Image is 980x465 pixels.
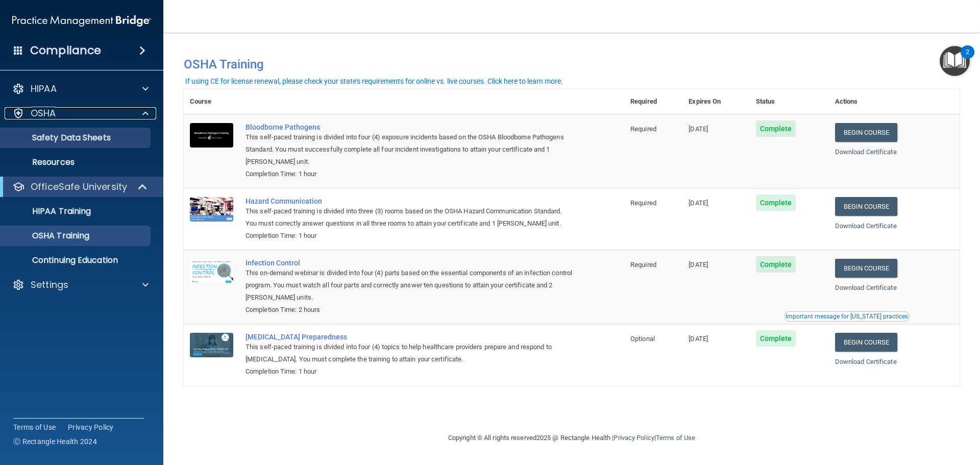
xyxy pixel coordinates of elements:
span: Complete [756,120,796,137]
span: Complete [756,194,796,211]
p: Safety Data Sheets [7,133,146,143]
div: Completion Time: 2 hours [246,304,573,316]
p: HIPAA Training [7,206,91,216]
span: [DATE] [689,335,708,342]
th: Required [624,89,682,114]
div: This self-paced training is divided into four (4) exposure incidents based on the OSHA Bloodborne... [246,131,573,168]
div: Important message for [US_STATE] practices [786,313,908,320]
h4: Compliance [30,43,101,58]
p: Continuing Education [7,255,146,265]
span: Required [630,125,656,133]
a: Terms of Use [656,434,695,442]
a: Bloodborne Pathogens [246,123,573,131]
a: Download Certificate [835,284,897,291]
h4: OSHA Training [184,57,960,71]
th: Actions [829,89,960,114]
div: Copyright © All rights reserved 2025 @ Rectangle Health | | [385,422,758,454]
a: Download Certificate [835,148,897,156]
div: This self-paced training is divided into three (3) rooms based on the OSHA Hazard Communication S... [246,205,573,230]
a: Infection Control [246,259,573,267]
span: Optional [630,335,655,342]
th: Course [184,89,239,114]
p: HIPAA [31,83,57,95]
span: Ⓒ Rectangle Health 2024 [13,436,97,447]
a: Begin Course [835,197,897,216]
div: This on-demand webinar is divided into four (4) parts based on the essential components of an inf... [246,267,573,304]
span: Required [630,199,656,207]
a: Settings [12,279,149,291]
div: 2 [966,52,969,65]
th: Status [750,89,829,114]
p: OSHA Training [7,231,89,241]
iframe: Drift Widget Chat Controller [802,393,968,433]
p: Resources [7,157,146,167]
div: Completion Time: 1 hour [246,230,573,242]
p: Settings [31,279,68,291]
span: Required [630,261,656,268]
a: Terms of Use [13,422,56,432]
p: OSHA [31,107,56,119]
div: If using CE for license renewal, please check your state's requirements for online vs. live cours... [185,78,563,85]
th: Expires On [682,89,749,114]
span: Complete [756,330,796,347]
a: Download Certificate [835,222,897,230]
button: Open Resource Center, 2 new notifications [940,46,970,76]
div: Completion Time: 1 hour [246,168,573,180]
div: This self-paced training is divided into four (4) topics to help healthcare providers prepare and... [246,341,573,365]
a: Privacy Policy [614,434,654,442]
span: [DATE] [689,261,708,268]
a: OfficeSafe University [12,181,148,193]
a: Begin Course [835,259,897,278]
a: Privacy Policy [68,422,114,432]
a: Begin Course [835,123,897,142]
img: PMB logo [12,11,151,31]
span: [DATE] [689,199,708,207]
span: [DATE] [689,125,708,133]
a: Download Certificate [835,358,897,365]
span: Complete [756,256,796,273]
p: OfficeSafe University [31,181,127,193]
a: Hazard Communication [246,197,573,205]
a: OSHA [12,107,149,119]
div: Completion Time: 1 hour [246,365,573,378]
button: If using CE for license renewal, please check your state's requirements for online vs. live cours... [184,76,565,86]
a: Begin Course [835,333,897,352]
a: [MEDICAL_DATA] Preparedness [246,333,573,341]
a: HIPAA [12,83,149,95]
button: Read this if you are a dental practitioner in the state of CA [784,311,910,322]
